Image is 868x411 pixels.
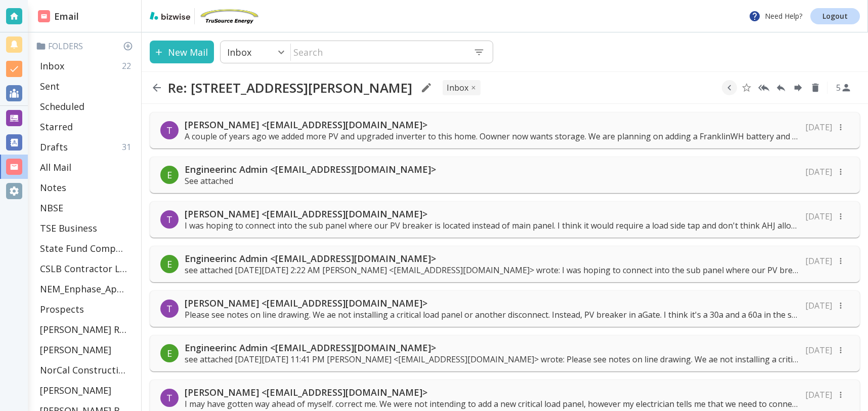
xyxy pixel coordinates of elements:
[185,163,436,175] p: Engineerinc Admin <[EMAIL_ADDRESS][DOMAIN_NAME]>
[808,80,823,95] button: Delete
[168,80,412,96] h2: Re: [STREET_ADDRESS][PERSON_NAME]
[167,169,172,181] p: E
[36,157,137,177] div: All Mail
[40,161,71,173] p: All Mail
[40,181,66,194] p: Notes
[791,80,806,95] button: Forward
[36,380,137,400] div: [PERSON_NAME]
[805,166,832,177] p: [DATE]
[749,10,802,22] p: Need Help?
[40,364,127,376] p: NorCal Construction
[227,46,251,58] p: Inbox
[40,222,97,234] p: TSE Business
[166,213,172,226] p: T
[150,41,214,63] button: New Mail
[36,360,137,380] div: NorCal Construction
[36,238,137,258] div: State Fund Compensation
[756,80,771,95] button: Reply All
[40,384,111,396] p: [PERSON_NAME]
[805,211,832,222] p: [DATE]
[185,386,799,398] p: [PERSON_NAME] <[EMAIL_ADDRESS][DOMAIN_NAME]>
[805,389,832,400] p: [DATE]
[199,8,259,24] img: TruSource Energy, Inc.
[150,12,190,20] img: bizwise
[185,119,799,131] p: [PERSON_NAME] <[EMAIL_ADDRESS][DOMAIN_NAME]>
[447,82,468,93] p: INBOX
[185,297,799,309] p: [PERSON_NAME] <[EMAIL_ADDRESS][DOMAIN_NAME]>
[185,309,799,320] p: Please see notes on line drawing. We ae not installing a critical load panel or another disconnec...
[167,347,172,359] p: E
[40,323,127,335] p: [PERSON_NAME] Residence
[122,141,135,153] p: 31
[36,41,137,52] p: Folders
[36,76,137,96] div: Sent
[36,137,137,157] div: Drafts31
[773,80,789,95] button: Reply
[836,82,841,93] p: 5
[805,255,832,267] p: [DATE]
[36,198,137,218] div: NBSE
[822,13,848,20] p: Logout
[40,202,63,214] p: NBSE
[40,283,127,295] p: NEM_Enphase_Applications
[36,340,137,360] div: [PERSON_NAME]
[36,319,137,340] div: [PERSON_NAME] Residence
[185,175,436,186] p: See attached
[40,141,68,153] p: Drafts
[40,242,127,254] p: State Fund Compensation
[810,8,860,24] a: Logout
[185,252,799,265] p: Engineerinc Admin <[EMAIL_ADDRESS][DOMAIN_NAME]>
[36,279,137,299] div: NEM_Enphase_Applications
[38,10,50,22] img: DashboardSidebarEmail.svg
[36,299,137,319] div: Prospects
[166,303,172,315] p: T
[166,124,172,136] p: T
[805,122,832,133] p: [DATE]
[38,10,79,23] h2: Email
[832,76,856,100] button: See Participants
[40,60,64,72] p: Inbox
[36,56,137,76] div: Inbox22
[40,100,84,113] p: Scheduled
[40,263,127,275] p: CSLB Contractor License
[291,42,465,62] input: Search
[185,342,799,354] p: Engineerinc Admin <[EMAIL_ADDRESS][DOMAIN_NAME]>
[40,303,84,315] p: Prospects
[40,344,111,356] p: [PERSON_NAME]
[167,258,172,270] p: E
[185,354,799,365] p: see attached [DATE][DATE] 11:41 PM [PERSON_NAME] <[EMAIL_ADDRESS][DOMAIN_NAME]> wrote: Please see...
[36,218,137,238] div: TSE Business
[40,80,60,92] p: Sent
[36,96,137,117] div: Scheduled
[805,345,832,356] p: [DATE]
[36,258,137,279] div: CSLB Contractor License
[185,265,799,276] p: see attached [DATE][DATE] 2:22 AM [PERSON_NAME] <[EMAIL_ADDRESS][DOMAIN_NAME]> wrote: I was hopin...
[185,208,799,220] p: [PERSON_NAME] <[EMAIL_ADDRESS][DOMAIN_NAME]>
[166,392,172,404] p: T
[36,177,137,198] div: Notes
[122,60,135,71] p: 22
[805,300,832,311] p: [DATE]
[185,220,799,231] p: I was hoping to connect into the sub panel where our PV breaker is located instead of main panel....
[185,398,799,409] p: I may have gotten way ahead of myself. correct me. We were not intending to add a new critical lo...
[185,131,799,142] p: A couple of years ago we added more PV and upgraded inverter to this home. Oowner now wants stora...
[36,117,137,137] div: Starred
[40,121,73,133] p: Starred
